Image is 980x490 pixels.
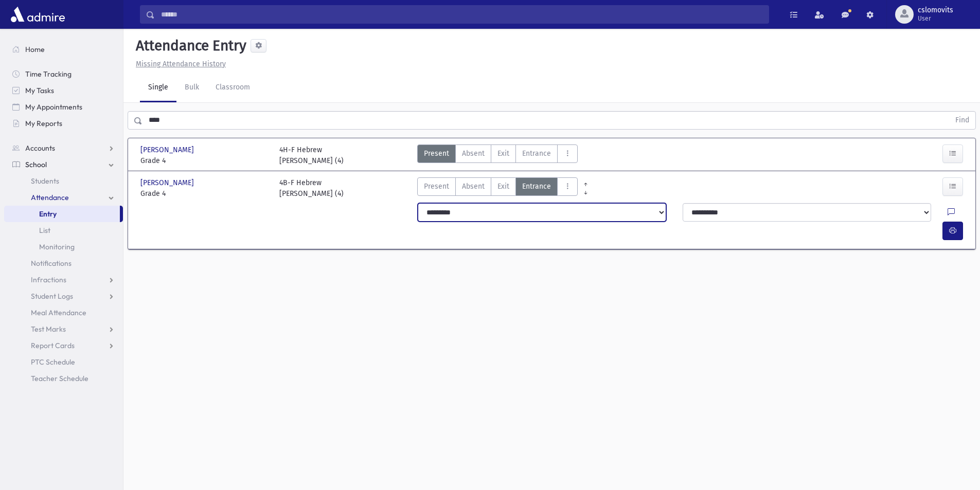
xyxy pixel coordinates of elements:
span: List [39,226,50,235]
a: Test Marks [4,321,123,337]
img: AdmirePro [8,4,67,25]
span: My Reports [25,119,62,128]
a: Accounts [4,140,123,156]
span: Entrance [522,181,551,192]
span: Absent [462,148,485,159]
a: My Tasks [4,82,123,99]
a: School [4,156,123,173]
span: PTC Schedule [31,357,75,367]
a: My Reports [4,115,123,132]
span: Grade 4 [140,155,269,166]
h5: Attendance Entry [132,37,246,55]
span: Time Tracking [25,69,72,79]
div: AttTypes [417,177,578,199]
span: Exit [497,181,509,192]
span: My Tasks [25,86,54,95]
div: 4H-F Hebrew [PERSON_NAME] (4) [279,144,344,166]
span: Student Logs [31,292,73,301]
a: PTC Schedule [4,354,123,370]
a: Classroom [207,74,258,102]
a: Teacher Schedule [4,370,123,387]
div: 4B-F Hebrew [PERSON_NAME] (4) [279,177,344,199]
span: cslomovits [918,6,953,14]
a: List [4,222,123,239]
a: Infractions [4,271,123,288]
span: [PERSON_NAME] [140,144,196,155]
a: Missing Attendance History [132,60,226,68]
span: Attendance [31,193,69,202]
span: Present [424,181,449,192]
a: Monitoring [4,239,123,255]
span: My Appointments [25,102,82,112]
a: Students [4,173,123,189]
span: Entrance [522,148,551,159]
span: [PERSON_NAME] [140,177,196,188]
input: Search [155,5,769,24]
span: Entry [39,209,57,219]
u: Missing Attendance History [136,60,226,68]
a: Report Cards [4,337,123,354]
a: Time Tracking [4,66,123,82]
a: Notifications [4,255,123,271]
a: Attendance [4,189,123,206]
a: Single [140,74,176,102]
span: Students [31,176,59,186]
span: Meal Attendance [31,308,86,317]
span: Grade 4 [140,188,269,199]
a: Bulk [176,74,207,102]
span: Report Cards [31,341,75,350]
div: AttTypes [417,144,578,166]
a: Home [4,41,123,58]
span: Accounts [25,143,55,153]
span: School [25,160,47,169]
span: Exit [497,148,509,159]
span: Test Marks [31,324,66,334]
span: Monitoring [39,242,75,251]
span: Home [25,45,45,54]
button: Find [949,112,975,129]
span: Notifications [31,259,72,268]
a: Meal Attendance [4,304,123,321]
span: Teacher Schedule [31,374,88,383]
span: Present [424,148,449,159]
span: Infractions [31,275,66,284]
a: Student Logs [4,288,123,304]
span: Absent [462,181,485,192]
span: User [918,14,953,23]
a: My Appointments [4,99,123,115]
a: Entry [4,206,120,222]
